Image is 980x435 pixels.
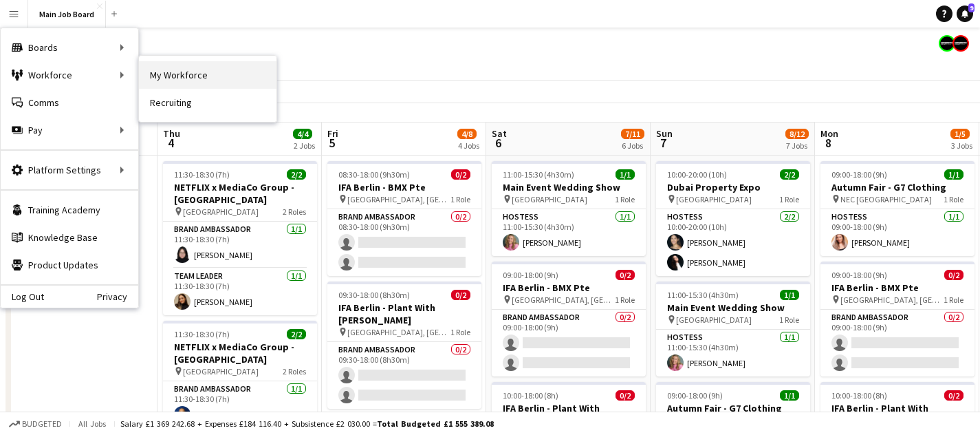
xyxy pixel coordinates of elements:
[492,181,646,193] h3: Main Event Wedding Show
[174,329,230,339] span: 11:30-18:30 (7h)
[163,161,317,315] app-job-card: 11:30-18:30 (7h)2/2NETFLIX x MediaCo Group - [GEOGRAPHIC_DATA] [GEOGRAPHIC_DATA]2 RolesBrand Amba...
[820,127,838,140] span: Mon
[451,169,470,180] span: 0/2
[327,127,338,140] span: Fri
[951,140,972,151] div: 3 Jobs
[338,169,410,180] span: 08:30-18:00 (9h30m)
[7,416,64,432] button: Budgeted
[944,295,963,305] span: 1 Role
[1,291,44,302] a: Log Out
[820,209,974,256] app-card-role: Hostess1/109:00-18:00 (9h)[PERSON_NAME]
[780,390,799,401] span: 1/1
[957,6,973,22] a: 9
[139,61,276,89] a: My Workforce
[820,181,974,193] h3: Autumn Fair - G7 Clothing
[503,270,558,280] span: 09:00-18:00 (9h)
[944,270,963,280] span: 0/2
[327,342,481,409] app-card-role: Brand Ambassador0/209:30-18:00 (8h30m)
[22,419,62,429] span: Budgeted
[667,390,723,401] span: 09:00-18:00 (9h)
[950,129,970,139] span: 1/5
[820,402,974,427] h3: IFA Berlin - Plant With [PERSON_NAME]
[1,251,138,279] a: Product Updates
[327,282,481,409] app-job-card: 09:30-18:00 (8h30m)0/2IFA Berlin - Plant With [PERSON_NAME] [GEOGRAPHIC_DATA], [GEOGRAPHIC_DATA]1...
[76,418,109,429] span: All jobs
[944,169,963,180] span: 1/1
[785,129,809,139] span: 8/12
[457,129,477,139] span: 4/8
[287,329,306,339] span: 2/2
[1,196,138,224] a: Training Academy
[1,116,138,144] div: Pay
[28,1,106,28] button: Main Job Board
[968,3,974,12] span: 9
[327,181,481,193] h3: IFA Berlin - BMX Pte
[174,169,230,180] span: 11:30-18:30 (7h)
[1,156,138,184] div: Platform Settings
[327,161,481,276] app-job-card: 08:30-18:00 (9h30m)0/2IFA Berlin - BMX Pte [GEOGRAPHIC_DATA], [GEOGRAPHIC_DATA]1 RoleBrand Ambass...
[831,390,887,401] span: 10:00-18:00 (8h)
[656,181,810,193] h3: Dubai Property Expo
[377,418,494,429] span: Total Budgeted £1 555 389.08
[780,290,799,300] span: 1/1
[820,262,974,376] app-job-card: 09:00-18:00 (9h)0/2IFA Berlin - BMX Pte [GEOGRAPHIC_DATA], [GEOGRAPHIC_DATA]1 RoleBrand Ambassado...
[621,129,644,139] span: 7/11
[820,161,974,256] app-job-card: 09:00-18:00 (9h)1/1Autumn Fair - G7 Clothing NEC [GEOGRAPHIC_DATA]1 RoleHostess1/109:00-18:00 (9h...
[820,310,974,376] app-card-role: Brand Ambassador0/209:00-18:00 (9h)
[676,315,752,325] span: [GEOGRAPHIC_DATA]
[492,209,646,256] app-card-role: Hostess1/111:00-15:30 (4h30m)[PERSON_NAME]
[450,327,470,337] span: 1 Role
[820,282,974,294] h3: IFA Berlin - BMX Pte
[163,127,180,140] span: Thu
[283,366,306,376] span: 2 Roles
[163,181,317,206] h3: NETFLIX x MediaCo Group - [GEOGRAPHIC_DATA]
[492,282,646,294] h3: IFA Berlin - BMX Pte
[840,194,932,204] span: NEC [GEOGRAPHIC_DATA]
[1,34,138,61] div: Boards
[294,140,315,151] div: 2 Jobs
[325,135,338,151] span: 5
[450,194,470,204] span: 1 Role
[287,169,306,180] span: 2/2
[840,295,944,305] span: [GEOGRAPHIC_DATA], [GEOGRAPHIC_DATA]
[163,341,317,365] h3: NETFLIX x MediaCo Group - [GEOGRAPHIC_DATA]
[161,135,180,151] span: 4
[97,291,138,302] a: Privacy
[503,169,574,180] span: 11:00-15:30 (4h30m)
[1,224,138,251] a: Knowledge Base
[347,327,450,337] span: [GEOGRAPHIC_DATA], [GEOGRAPHIC_DATA]
[676,194,752,204] span: [GEOGRAPHIC_DATA]
[293,129,312,139] span: 4/4
[512,295,615,305] span: [GEOGRAPHIC_DATA], [GEOGRAPHIC_DATA]
[667,169,727,180] span: 10:00-20:00 (10h)
[492,402,646,427] h3: IFA Berlin - Plant With [PERSON_NAME]
[1,89,138,116] a: Comms
[1,61,138,89] div: Workforce
[656,209,810,276] app-card-role: Hostess2/210:00-20:00 (10h)[PERSON_NAME][PERSON_NAME]
[667,290,739,300] span: 11:00-15:30 (4h30m)
[615,194,635,204] span: 1 Role
[786,140,808,151] div: 7 Jobs
[120,418,494,429] div: Salary £1 369 242.68 + Expenses £184 116.40 + Subsistence £2 030.00 =
[616,169,635,180] span: 1/1
[283,206,306,217] span: 2 Roles
[656,161,810,276] app-job-card: 10:00-20:00 (10h)2/2Dubai Property Expo [GEOGRAPHIC_DATA]1 RoleHostess2/210:00-20:00 (10h)[PERSON...
[656,330,810,376] app-card-role: Hostess1/111:00-15:30 (4h30m)[PERSON_NAME]
[656,282,810,376] div: 11:00-15:30 (4h30m)1/1Main Event Wedding Show [GEOGRAPHIC_DATA]1 RoleHostess1/111:00-15:30 (4h30m...
[831,169,887,180] span: 09:00-18:00 (9h)
[503,390,558,401] span: 10:00-18:00 (8h)
[338,290,410,300] span: 09:30-18:00 (8h30m)
[818,135,838,151] span: 8
[831,270,887,280] span: 09:00-18:00 (9h)
[163,222,317,268] app-card-role: Brand Ambassador1/111:30-18:30 (7h)[PERSON_NAME]
[492,161,646,256] app-job-card: 11:00-15:30 (4h30m)1/1Main Event Wedding Show [GEOGRAPHIC_DATA]1 RoleHostess1/111:00-15:30 (4h30m...
[656,301,810,314] h3: Main Event Wedding Show
[780,169,799,180] span: 2/2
